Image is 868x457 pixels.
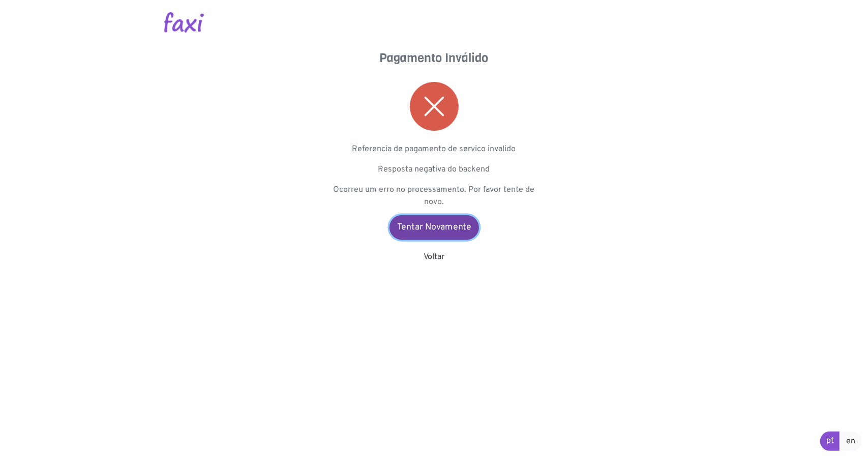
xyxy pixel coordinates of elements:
p: Ocorreu um erro no processamento. Por favor tente de novo. [333,184,536,208]
a: Tentar Novamente [390,215,479,240]
p: Resposta negativa do backend [333,163,536,176]
a: pt [820,432,840,451]
h4: Pagamento Inválido [333,51,536,66]
a: Voltar [424,252,444,262]
img: error [410,82,459,131]
a: en [840,432,862,451]
p: Referencia de pagamento de servico invalido [333,143,536,155]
